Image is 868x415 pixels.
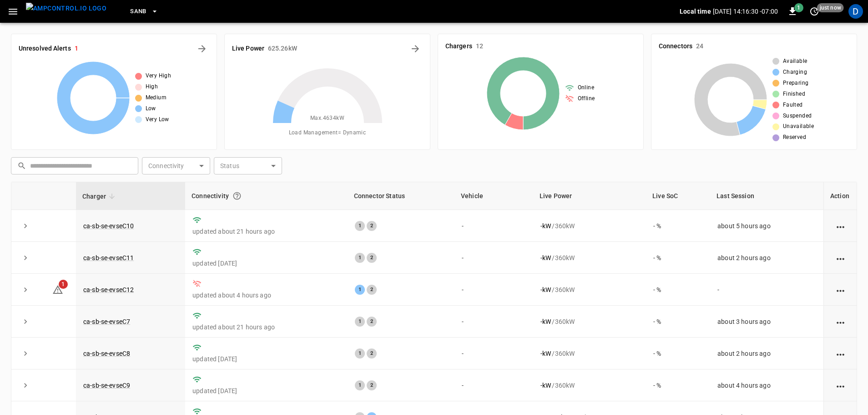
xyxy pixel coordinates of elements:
[232,44,264,54] h6: Live Power
[367,285,377,295] div: 2
[454,369,533,401] td: -
[783,122,814,131] span: Unavailable
[310,114,344,123] span: Max. 4634 kW
[646,242,710,274] td: - %
[807,4,822,19] button: set refresh interval
[835,349,846,358] div: action cell options
[19,219,32,233] button: expand row
[783,57,807,66] span: Available
[146,82,158,92] span: High
[835,253,846,262] div: action cell options
[268,44,297,54] h6: 625.26 kW
[348,182,454,210] th: Connector Status
[19,251,32,265] button: expand row
[540,349,551,358] p: - kW
[646,182,710,210] th: Live SoC
[83,350,130,357] a: ca-sb-se-evseC8
[355,380,365,390] div: 1
[229,188,245,204] button: Connection between the charger and our software.
[19,379,32,392] button: expand row
[710,210,823,242] td: about 5 hours ago
[195,41,209,56] button: All Alerts
[540,317,551,326] p: - kW
[835,285,846,294] div: action cell options
[713,7,778,16] p: [DATE] 14:16:30 -07:00
[659,41,692,51] h6: Connectors
[835,221,846,231] div: action cell options
[783,68,807,77] span: Charging
[445,41,472,51] h6: Chargers
[146,104,156,113] span: Low
[130,6,146,17] span: SanB
[835,317,846,326] div: action cell options
[59,280,68,289] span: 1
[83,382,130,389] a: ca-sb-se-evseC9
[646,306,710,338] td: - %
[783,79,809,88] span: Preparing
[289,128,366,138] span: Load Management = Dynamic
[454,210,533,242] td: -
[355,285,365,295] div: 1
[75,44,78,54] h6: 1
[646,369,710,401] td: - %
[83,286,134,293] a: ca-sb-se-evseC12
[578,83,594,92] span: Online
[192,291,340,300] p: updated about 4 hours ago
[52,286,63,293] a: 1
[540,253,551,262] p: - kW
[355,253,365,263] div: 1
[454,274,533,306] td: -
[192,354,340,364] p: updated [DATE]
[783,133,806,142] span: Reserved
[783,112,812,121] span: Suspended
[817,3,844,12] span: just now
[19,44,71,54] h6: Unresolved Alerts
[355,317,365,327] div: 1
[533,182,646,210] th: Live Power
[146,72,172,81] span: Very High
[367,221,377,231] div: 2
[192,323,340,332] p: updated about 21 hours ago
[355,348,365,359] div: 1
[540,285,639,294] div: / 360 kW
[540,381,551,390] p: - kW
[192,188,341,204] div: Connectivity
[192,227,340,236] p: updated about 21 hours ago
[540,381,639,390] div: / 360 kW
[794,3,803,12] span: 1
[710,369,823,401] td: about 4 hours ago
[82,191,118,202] span: Charger
[710,306,823,338] td: about 3 hours ago
[540,349,639,358] div: / 360 kW
[710,274,823,306] td: -
[126,3,162,20] button: SanB
[646,338,710,369] td: - %
[408,41,423,56] button: Energy Overview
[454,306,533,338] td: -
[476,41,483,51] h6: 12
[540,253,639,262] div: / 360 kW
[540,285,551,294] p: - kW
[540,221,639,231] div: / 360 kW
[646,274,710,306] td: - %
[848,4,863,19] div: profile-icon
[783,90,805,99] span: Finished
[680,7,711,16] p: Local time
[367,348,377,359] div: 2
[83,222,134,230] a: ca-sb-se-evseC10
[710,182,823,210] th: Last Session
[146,93,167,102] span: Medium
[454,182,533,210] th: Vehicle
[146,115,169,124] span: Very Low
[578,94,595,103] span: Offline
[355,221,365,231] div: 1
[367,317,377,327] div: 2
[540,317,639,326] div: / 360 kW
[192,386,340,395] p: updated [DATE]
[367,380,377,390] div: 2
[835,381,846,390] div: action cell options
[26,3,106,14] img: ampcontrol.io logo
[454,338,533,369] td: -
[454,242,533,274] td: -
[710,242,823,274] td: about 2 hours ago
